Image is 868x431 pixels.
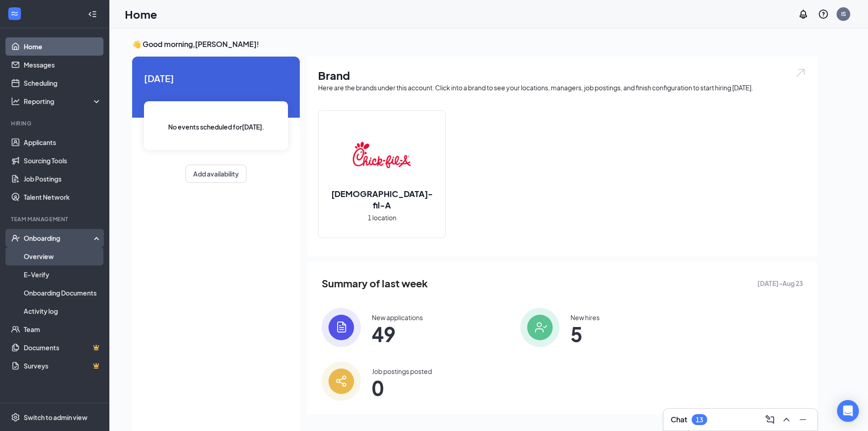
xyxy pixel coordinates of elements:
a: Activity log [24,302,102,320]
span: 49 [372,326,423,342]
svg: Settings [11,413,20,422]
a: Talent Network [24,188,102,206]
button: Add availability [185,165,247,183]
div: 13 [696,416,703,424]
svg: Collapse [88,10,97,19]
a: Messages [24,56,102,74]
svg: Minimize [797,414,808,425]
span: No events scheduled for [DATE] . [168,122,264,132]
a: Home [24,37,102,56]
svg: Notifications [798,9,809,20]
h1: Home [125,6,157,22]
button: ChevronUp [779,412,794,427]
span: [DATE] [144,71,288,85]
div: Onboarding [24,234,94,243]
a: DocumentsCrown [24,338,102,357]
a: Applicants [24,133,102,151]
svg: Analysis [11,97,20,106]
svg: UserCheck [11,234,20,243]
svg: WorkstreamLogo [10,9,19,18]
div: New hires [570,313,600,322]
button: Minimize [796,412,810,427]
a: Team [24,320,102,338]
svg: ComposeMessage [765,414,776,425]
button: ComposeMessage [763,412,777,427]
span: 5 [570,326,600,342]
div: Job postings posted [372,367,432,376]
svg: QuestionInfo [818,9,829,20]
a: Sourcing Tools [24,151,102,170]
img: open.6027fd2a22e1237b5b06.svg [795,68,806,78]
div: Hiring [11,119,100,127]
h2: [DEMOGRAPHIC_DATA]-fil-A [318,188,445,211]
span: [DATE] - Aug 23 [757,278,803,288]
div: Open Intercom Messenger [837,400,859,422]
div: New applications [372,313,423,322]
div: Here are the brands under this account. Click into a brand to see your locations, managers, job p... [318,83,806,92]
span: 1 location [368,213,396,223]
h1: Brand [318,68,806,83]
span: Summary of last week [322,275,428,291]
img: icon [322,308,361,347]
div: IS [841,10,846,18]
a: Job Postings [24,170,102,188]
img: icon [322,362,361,401]
a: E-Verify [24,265,102,284]
div: Team Management [11,215,100,223]
h3: 👋 Good morning, [PERSON_NAME] ! [132,39,817,49]
div: Switch to admin view [24,413,87,422]
span: 0 [372,379,432,396]
a: Onboarding Documents [24,284,102,302]
a: Scheduling [24,74,102,92]
a: Overview [24,247,102,265]
img: Chick-fil-A [353,126,411,184]
h3: Chat [671,415,687,425]
img: icon [520,308,560,347]
svg: ChevronUp [781,414,792,425]
a: SurveysCrown [24,357,102,375]
div: Reporting [24,97,102,106]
